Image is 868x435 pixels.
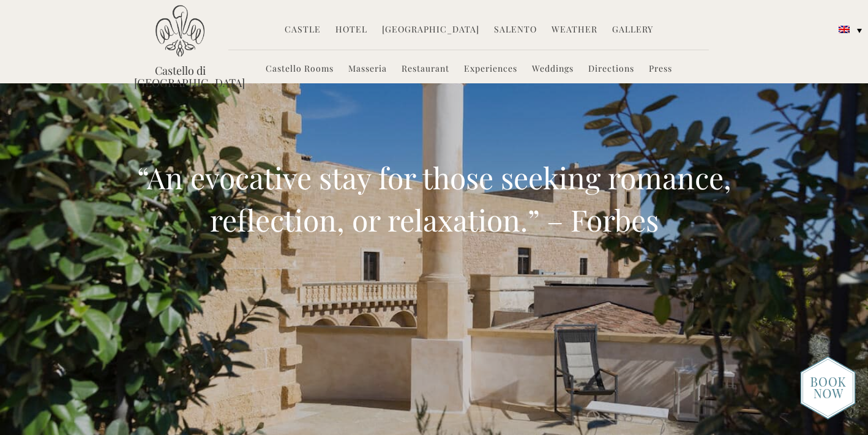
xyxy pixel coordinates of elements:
[266,62,334,77] a: Castello Rooms
[155,5,204,57] img: Castello di Ugento
[612,23,653,37] a: Gallery
[137,157,731,240] span: “An evocative stay for those seeking romance, reflection, or relaxation.” – Forbes
[402,62,449,77] a: Restaurant
[649,62,672,77] a: Press
[839,26,850,33] img: English
[382,23,479,37] a: [GEOGRAPHIC_DATA]
[134,64,226,89] a: Castello di [GEOGRAPHIC_DATA]
[285,23,321,37] a: Castle
[494,23,537,37] a: Salento
[348,62,387,77] a: Masseria
[588,62,634,77] a: Directions
[552,23,597,37] a: Weather
[532,62,574,77] a: Weddings
[464,62,517,77] a: Experiences
[800,356,856,420] img: new-booknow.png
[335,23,367,37] a: Hotel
